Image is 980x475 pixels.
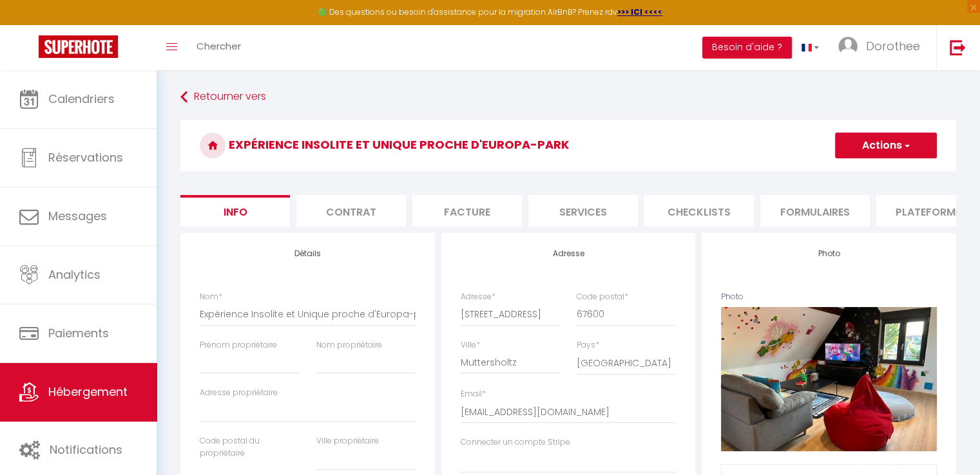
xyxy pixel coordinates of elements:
[412,195,522,227] li: Facture
[577,339,599,351] label: Pays
[866,38,920,54] span: Dorothee
[461,291,495,303] label: Adresse
[180,195,290,227] li: Info
[296,195,406,227] li: Contrat
[644,195,754,227] li: Checklists
[461,436,570,449] label: Connecter un compte Stripe
[200,387,278,399] label: Adresse propriétaire
[838,37,858,56] img: ...
[528,195,638,227] li: Services
[461,388,486,400] label: Email
[48,325,109,341] span: Paiements
[187,25,251,70] a: Chercher
[200,435,299,460] label: Code postal du propriétaire
[180,86,956,109] a: Retourner vers
[48,266,101,283] span: Analytics
[721,291,744,303] label: Photo
[180,120,956,171] h3: Expérience Insolite et Unique proche d'Europa-park
[200,291,222,303] label: Nom
[829,25,936,70] a: ... Dorothee
[721,249,937,258] h4: Photo
[50,442,122,458] span: Notifications
[197,39,241,53] span: Chercher
[316,339,382,351] label: Nom propriétaire
[48,384,128,400] span: Hébergement
[200,339,277,351] label: Prénom propriétaire
[461,249,677,258] h4: Adresse
[316,435,379,447] label: Ville propriétaire
[200,249,416,258] h4: Détails
[835,133,937,158] button: Actions
[48,149,123,165] span: Réservations
[702,37,792,59] button: Besoin d'aide ?
[617,6,662,17] a: >>> ICI <<<<
[48,91,115,107] span: Calendriers
[48,208,107,224] span: Messages
[461,339,480,351] label: Ville
[577,291,628,303] label: Code postal
[950,39,966,55] img: logout
[760,195,870,227] li: Formulaires
[39,35,118,58] img: Super Booking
